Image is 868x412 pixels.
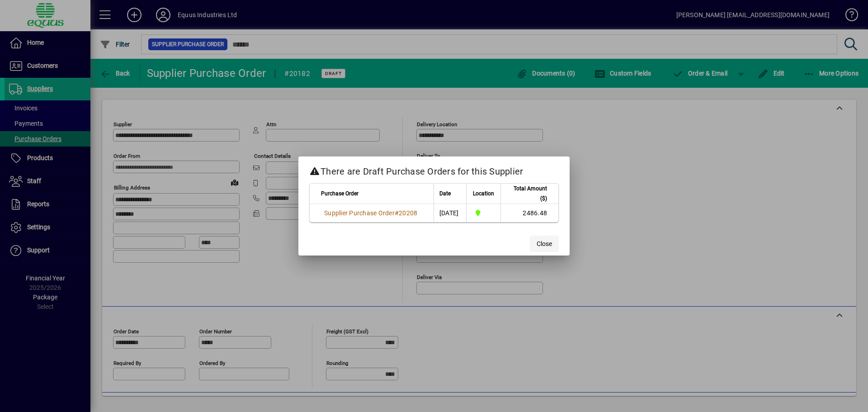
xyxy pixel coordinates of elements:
span: Supplier Purchase Order [324,209,395,217]
span: Purchase Order [321,189,359,199]
span: Location [473,189,494,199]
span: Close [537,239,552,249]
span: Total Amount ($) [506,184,547,204]
span: 1B BLENHEIM [472,208,495,218]
td: 2486.48 [500,204,558,222]
span: 20208 [399,209,417,217]
h2: There are Draft Purchase Orders for this Supplier [298,156,570,183]
span: Date [439,189,451,199]
button: Close [530,236,559,252]
td: [DATE] [434,204,466,222]
span: # [395,209,399,217]
a: Supplier Purchase Order#20208 [321,208,420,218]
